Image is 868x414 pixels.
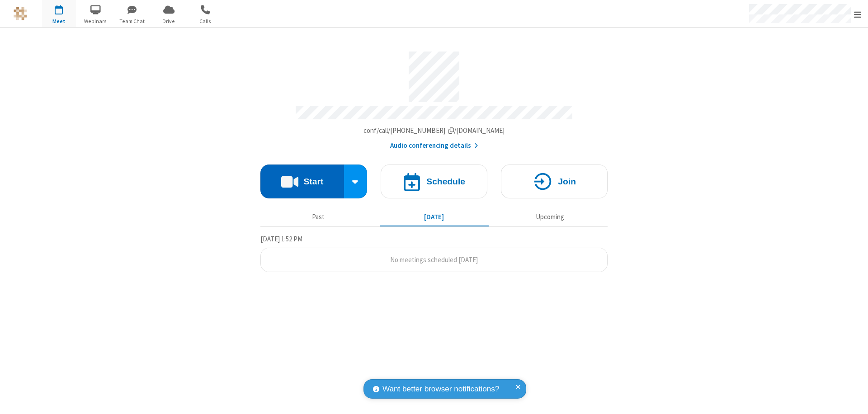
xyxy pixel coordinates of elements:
[845,390,861,408] iframe: Chat
[381,165,487,198] button: Schedule
[363,126,505,135] span: Copy my meeting room link
[382,383,499,395] span: Want better browser notifications?
[380,208,489,226] button: [DATE]
[260,235,302,243] span: [DATE] 1:52 PM
[390,255,478,264] span: No meetings scheduled [DATE]
[495,208,604,226] button: Upcoming
[260,45,608,151] section: Account details
[152,17,186,25] span: Drive
[115,17,149,25] span: Team Chat
[344,165,368,198] div: Start conference options
[42,17,76,25] span: Meet
[260,165,344,198] button: Start
[303,177,323,186] h4: Start
[14,7,27,20] img: QA Selenium DO NOT DELETE OR CHANGE
[260,234,608,273] section: Today's Meetings
[264,208,373,226] button: Past
[558,177,576,186] h4: Join
[501,165,608,198] button: Join
[363,126,505,136] button: Copy my meeting room linkCopy my meeting room link
[189,17,222,25] span: Calls
[390,141,478,151] button: Audio conferencing details
[426,177,465,186] h4: Schedule
[79,17,113,25] span: Webinars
